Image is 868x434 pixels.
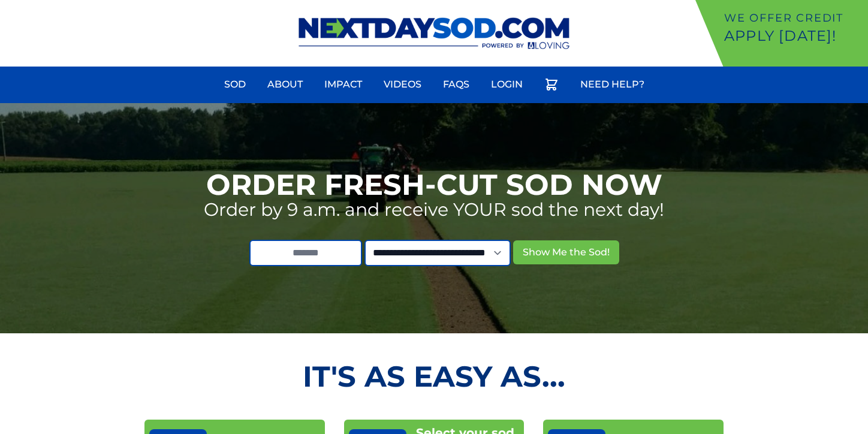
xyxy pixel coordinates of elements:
[260,70,310,99] a: About
[436,70,477,99] a: FAQs
[376,70,429,99] a: Videos
[206,170,662,199] h1: Order Fresh-Cut Sod Now
[484,70,530,99] a: Login
[217,70,253,99] a: Sod
[573,70,652,99] a: Need Help?
[724,10,863,26] p: We offer Credit
[317,70,369,99] a: Impact
[724,26,863,46] p: Apply [DATE]!
[513,240,619,264] button: Show Me the Sod!
[144,362,723,391] h2: It's as Easy As...
[204,199,664,221] p: Order by 9 a.m. and receive YOUR sod the next day!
